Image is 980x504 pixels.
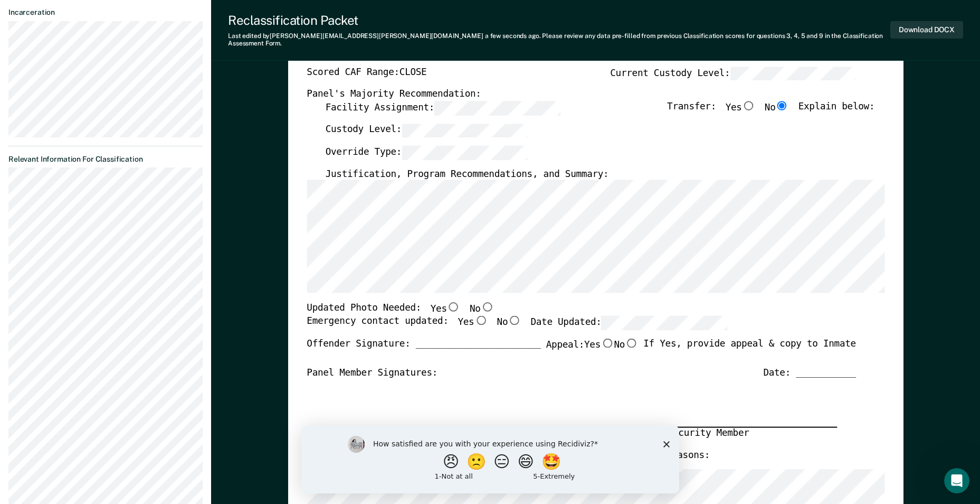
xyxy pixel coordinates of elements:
[601,315,727,330] input: Date Updated:
[485,32,539,40] span: a few seconds ago
[307,66,426,80] label: Scored CAF Range: CLOSE
[434,101,560,115] input: Facility Assignment:
[402,123,527,137] input: Custody Level:
[307,368,437,380] div: Panel Member Signatures:
[307,338,856,368] div: Offender Signature: _______________________ If Yes, provide appeal & copy to Inmate
[458,315,487,330] label: Yes
[470,302,494,315] label: No
[546,338,638,360] label: Appeal:
[402,145,527,160] input: Override Type:
[741,101,755,110] input: Yes
[775,101,789,110] input: No
[446,302,460,312] input: Yes
[610,66,856,80] label: Current Custody Level:
[944,468,969,493] iframe: Intercom live chat
[307,302,494,315] div: Updated Photo Needed:
[325,101,560,115] label: Facility Assignment:
[8,155,203,164] dt: Relevant Information For Classification
[307,449,710,461] label: If panel member disagrees with majority recommend, state specific reasons:
[763,368,856,380] div: Date: ___________
[228,13,890,28] div: Reclassification Packet
[625,338,639,348] input: No
[508,315,521,325] input: No
[307,89,856,101] div: Panel's Majority Recommendation:
[307,315,727,338] div: Emergency contact updated:
[530,315,727,330] label: Date Updated:
[301,425,679,493] iframe: Survey by Kim from Recidiviz
[474,315,488,325] input: Yes
[601,338,614,348] input: Yes
[725,101,755,115] label: Yes
[8,8,203,17] dt: Incarceration
[325,123,527,137] label: Custody Level:
[325,168,608,180] label: Justification, Program Recommendations, and Summary:
[730,66,855,80] input: Current Custody Level:
[614,338,638,351] label: No
[584,338,614,351] label: Yes
[890,21,963,39] button: Download DOCX
[430,302,460,315] label: Yes
[325,145,527,160] label: Override Type:
[765,101,789,115] label: No
[480,302,494,312] input: No
[667,101,874,123] div: Transfer: Explain below:
[497,315,521,330] label: No
[228,32,890,48] div: Last edited by [PERSON_NAME][EMAIL_ADDRESS][PERSON_NAME][DOMAIN_NAME] . Please review any data pr...
[667,426,837,440] div: Security Member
